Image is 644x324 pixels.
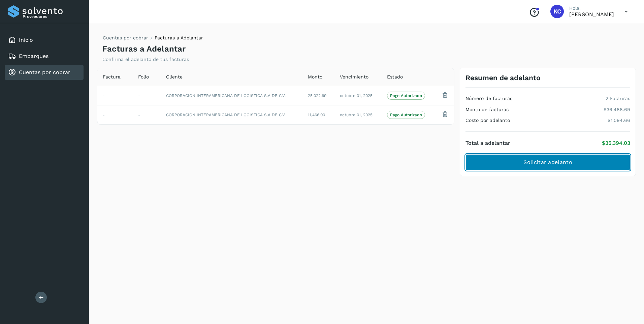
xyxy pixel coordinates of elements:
p: Pago Autorizado [390,93,422,98]
div: Inicio [5,33,84,47]
a: Cuentas por cobrar [19,69,70,75]
span: Estado [387,73,403,80]
span: Vencimiento [340,73,368,80]
span: Factura [103,73,121,80]
p: $1,094.66 [608,118,630,123]
p: $36,488.69 [604,107,630,112]
td: - [133,86,161,105]
span: octubre 01, 2025 [340,112,373,117]
span: Solicitar adelanto [523,159,572,166]
h4: Monto de facturas [465,107,509,112]
h4: Facturas a Adelantar [102,44,186,54]
span: 25,022.69 [308,93,326,98]
td: - [133,105,161,125]
span: Folio [138,73,149,80]
h3: Resumen de adelanto [465,73,541,82]
a: Embarques [19,53,49,59]
div: Cuentas por cobrar [5,65,84,80]
p: 2 Facturas [606,96,630,101]
p: Proveedores [23,14,81,19]
td: CORPORACION INTERAMERICANA DE LOGISTICA S.A DE C.V. [161,86,302,105]
span: 11,466.00 [308,112,325,117]
p: $35,394.03 [602,140,630,146]
p: Pago Autorizado [390,112,422,117]
span: Cliente [166,73,183,80]
span: Monto [308,73,322,80]
div: Embarques [5,49,84,64]
button: Solicitar adelanto [465,154,630,170]
td: - [97,86,133,105]
a: Inicio [19,37,33,43]
h4: Número de facturas [465,96,512,101]
a: Cuentas por cobrar [103,35,148,40]
td: - [97,105,133,125]
td: CORPORACION INTERAMERICANA DE LOGISTICA S.A DE C.V. [161,105,302,125]
span: octubre 01, 2025 [340,93,373,98]
p: Hola, [569,5,614,11]
p: Confirma el adelanto de tus facturas [102,57,189,62]
h4: Costo por adelanto [465,118,510,123]
p: Karim Canchola Ceballos [569,11,614,18]
span: Facturas a Adelantar [155,35,203,40]
h4: Total a adelantar [465,140,510,146]
nav: breadcrumb [102,34,203,44]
